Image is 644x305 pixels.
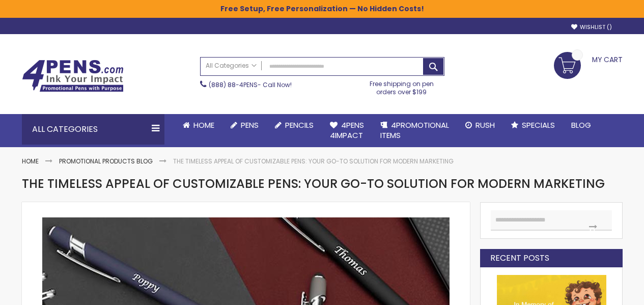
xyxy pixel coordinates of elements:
[175,114,222,136] a: Home
[22,114,164,145] div: All Categories
[322,114,372,147] a: 4Pens4impact
[267,114,322,136] a: Pencils
[22,175,605,192] span: The Timeless Appeal of Customizable Pens: Your Go-To Solution for Modern Marketing
[359,76,444,96] div: Free shipping on pen orders over $199
[571,120,591,130] span: Blog
[173,157,454,165] strong: The Timeless Appeal of Customizable Pens: Your Go-To Solution for Modern Marketing
[380,120,449,141] span: 4PROMOTIONAL ITEMS
[571,23,612,31] a: Wishlist
[206,62,257,70] span: All Categories
[22,60,124,92] img: 4Pens Custom Pens and Promotional Products
[285,120,314,130] span: Pencils
[503,114,563,136] a: Specials
[241,120,259,130] span: Pens
[222,114,267,136] a: Pens
[475,120,495,130] span: Rush
[563,114,599,136] a: Blog
[330,120,364,141] span: 4Pens 4impact
[209,80,258,89] a: (888) 88-4PENS
[22,157,39,165] a: Home
[457,114,503,136] a: Rush
[372,114,457,147] a: 4PROMOTIONALITEMS
[522,120,555,130] span: Specials
[193,120,214,130] span: Home
[209,80,292,89] span: - Call Now!
[59,157,153,165] a: Promotional Products Blog
[201,58,262,74] a: All Categories
[490,253,549,264] strong: Recent Posts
